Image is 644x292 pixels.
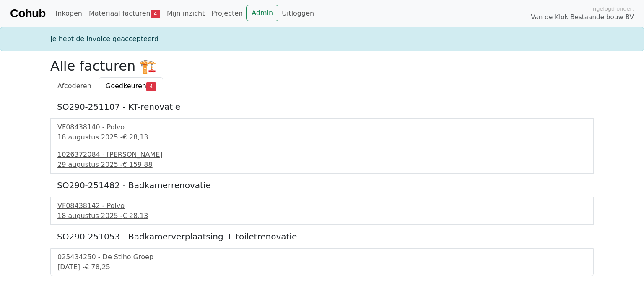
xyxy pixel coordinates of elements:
[57,201,587,221] a: VF08438142 - Polvo18 augustus 2025 -€ 28,13
[164,5,208,22] a: Mijn inzicht
[57,150,587,170] a: 1026372084 - [PERSON_NAME]29 augustus 2025 -€ 159,88
[122,133,148,141] span: € 28,13
[50,58,594,74] h2: Alle facturen 🏗️
[45,34,599,44] div: Je hebt de invoice geaccepteerd
[86,5,164,22] a: Materiaal facturen4
[85,263,110,271] span: € 78,25
[122,160,152,168] span: € 159,88
[57,122,587,132] div: VF08438140 - Polvo
[52,5,85,22] a: Inkopen
[151,10,160,18] span: 4
[246,5,278,21] a: Admin
[106,82,146,90] span: Goedkeuren
[57,252,587,262] div: 025434250 - De Stiho Groep
[278,5,317,22] a: Uitloggen
[57,82,91,90] span: Afcoderen
[57,150,587,160] div: 1026372084 - [PERSON_NAME]
[57,180,587,190] h5: SO290-251482 - Badkamerrenovatie
[531,13,634,22] span: Van de Klok Bestaande bouw BV
[57,102,587,112] h5: SO290-251107 - KT-renovatie
[146,82,156,91] span: 4
[99,77,163,95] a: Goedkeuren4
[591,5,634,13] span: Ingelogd onder:
[208,5,246,22] a: Projecten
[57,211,587,221] div: 18 augustus 2025 -
[122,212,148,220] span: € 28,13
[57,252,587,272] a: 025434250 - De Stiho Groep[DATE] -€ 78,25
[57,122,587,142] a: VF08438140 - Polvo18 augustus 2025 -€ 28,13
[57,132,587,142] div: 18 augustus 2025 -
[57,201,587,211] div: VF08438142 - Polvo
[57,160,587,170] div: 29 augustus 2025 -
[57,262,587,272] div: [DATE] -
[57,231,587,242] h5: SO290-251053 - Badkamerverplaatsing + toiletrenovatie
[10,3,45,24] a: Cohub
[50,77,99,95] a: Afcoderen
